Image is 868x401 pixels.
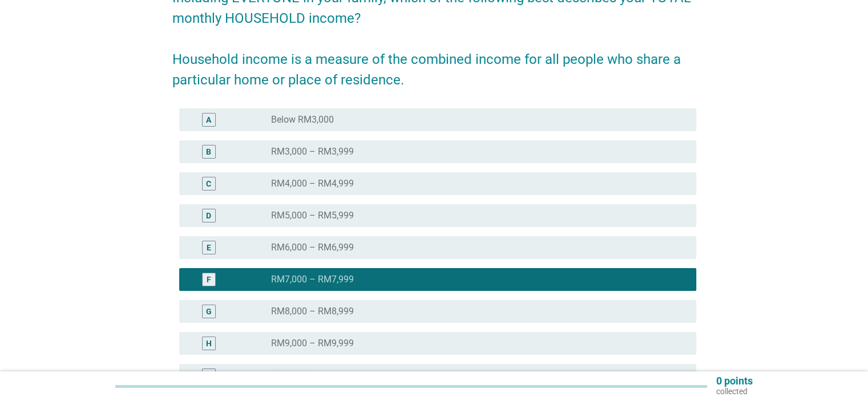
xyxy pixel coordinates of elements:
[206,146,211,158] div: B
[271,114,334,125] label: Below RM3,000
[206,210,211,222] div: D
[271,274,354,285] label: RM7,000 – RM7,999
[271,338,354,349] label: RM9,000 – RM9,999
[206,306,212,318] div: G
[271,370,357,381] label: RM10,000 and above
[206,114,211,126] div: A
[207,242,211,254] div: E
[716,376,753,386] p: 0 points
[207,274,211,286] div: F
[208,370,210,382] div: I
[206,178,211,190] div: C
[271,210,354,221] label: RM5,000 – RM5,999
[271,146,354,157] label: RM3,000 – RM3,999
[271,242,354,253] label: RM6,000 – RM6,999
[716,386,753,396] p: collected
[271,178,354,189] label: RM4,000 – RM4,999
[206,338,212,350] div: H
[271,306,354,317] label: RM8,000 – RM8,999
